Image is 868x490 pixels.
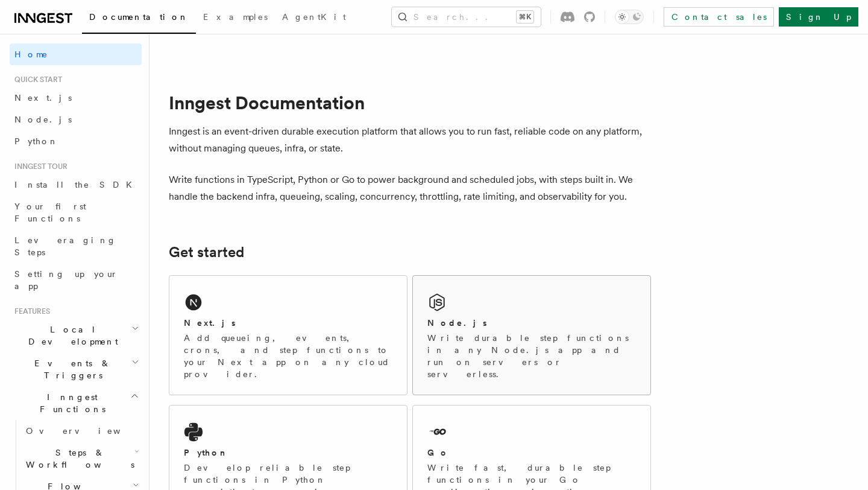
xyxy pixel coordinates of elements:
a: Get started [169,244,244,261]
a: Setting up your app [10,263,142,297]
span: Next.js [14,93,72,103]
span: Setting up your app [14,269,118,291]
h2: Python [184,447,228,459]
h2: Node.js [427,317,487,329]
span: AgentKit [282,12,346,22]
a: Install the SDK [10,174,142,196]
button: Toggle dark mode [615,10,644,24]
a: Python [10,130,142,152]
span: Overview [26,426,150,436]
p: Write functions in TypeScript, Python or Go to power background and scheduled jobs, with steps bu... [169,171,651,205]
span: Python [14,136,58,146]
span: Local Development [10,323,131,348]
span: Features [10,307,50,316]
a: Home [10,43,142,65]
a: Examples [196,4,275,33]
a: Sign Up [779,7,858,27]
h2: Go [427,447,449,459]
span: Node.js [14,115,72,124]
span: Quick start [10,75,62,84]
a: AgentKit [275,4,353,33]
h1: Inngest Documentation [169,92,651,113]
a: Leveraging Steps [10,229,142,263]
a: Next.jsAdd queueing, events, crons, and step functions to your Next app on any cloud provider. [169,275,407,395]
span: Home [14,48,48,60]
span: Your first Functions [14,202,86,223]
p: Inngest is an event-driven durable execution platform that allows you to run fast, reliable code ... [169,123,651,157]
p: Add queueing, events, crons, and step functions to your Next app on any cloud provider. [184,332,392,380]
p: Write durable step functions in any Node.js app and run on servers or serverless. [427,332,636,380]
a: Node.jsWrite durable step functions in any Node.js app and run on servers or serverless. [412,275,651,395]
span: Inngest tour [10,162,68,171]
button: Events & Triggers [10,352,142,386]
button: Steps & Workflows [21,442,142,476]
kbd: ⌘K [517,11,533,23]
span: Leveraging Steps [14,235,116,257]
span: Documentation [89,12,189,22]
h2: Next.js [184,317,236,329]
button: Search...⌘K [392,7,541,27]
a: Documentation [82,4,196,34]
button: Inngest Functions [10,386,142,420]
button: Local Development [10,319,142,352]
a: Node.js [10,109,142,130]
span: Install the SDK [14,180,139,189]
a: Your first Functions [10,196,142,229]
a: Contact sales [664,7,774,27]
a: Overview [21,420,142,442]
a: Next.js [10,87,142,109]
span: Events & Triggers [10,357,131,381]
span: Steps & Workflows [21,447,134,471]
span: Examples [203,12,268,22]
span: Inngest Functions [10,391,130,415]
